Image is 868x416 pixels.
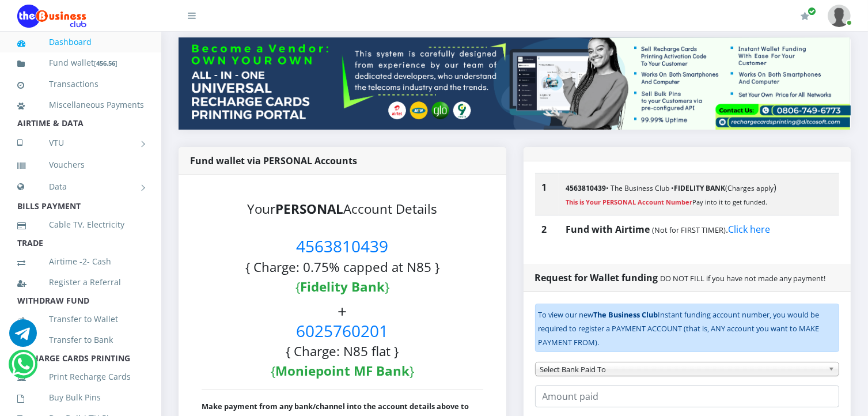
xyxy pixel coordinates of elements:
[566,183,774,193] small: • The Business Club • (Charges apply
[661,273,826,283] small: DO NOT FILL if you have not made any payment!
[17,71,144,97] a: Transactions
[12,359,35,378] a: Chat for support
[540,362,824,376] span: Select Bank Paid To
[566,183,606,193] b: 4563810439
[9,328,37,347] a: Chat for support
[17,306,144,332] a: Transfer to Wallet
[17,211,144,238] a: Cable TV, Electricity
[245,258,439,276] small: { Charge: 0.75% capped at N85 }
[179,37,851,130] img: multitenant_rcp.png
[566,198,767,206] small: Pay into it to get funded.
[535,173,559,215] th: 1
[808,7,816,16] span: Renew/Upgrade Subscription
[17,364,144,390] a: Print Recharge Cards
[17,269,144,296] a: Register a Referral
[17,172,144,201] a: Data
[652,225,726,235] small: (Not for FIRST TIMER)
[286,342,399,360] small: { Charge: N85 flat }
[566,198,692,206] strong: This is Your PERSONAL Account Number
[728,223,770,236] a: Click here
[96,59,115,67] b: 456.56
[271,362,414,380] small: { }
[801,12,809,21] i: Renew/Upgrade Subscription
[275,200,343,218] b: PERSONAL
[17,128,144,157] a: VTU
[674,183,725,193] b: FIDELITY BANK
[295,278,389,296] small: { }
[539,309,820,347] small: To view our new Instant funding account number, you would be required to register a PAYMENT ACCOU...
[17,327,144,353] a: Transfer to Bank
[296,320,388,342] span: 6025760201
[566,223,650,236] b: Fund with Airtime
[94,59,117,67] small: [ ]
[17,92,144,118] a: Miscellaneous Payments
[17,50,144,77] a: Fund wallet[456.56]
[17,384,144,411] a: Buy Bulk Pins
[17,29,144,55] a: Dashboard
[202,302,483,379] h3: +
[17,248,144,275] a: Airtime -2- Cash
[535,215,559,244] th: 2
[300,278,385,296] b: Fidelity Bank
[190,154,357,167] strong: Fund wallet via PERSONAL Accounts
[559,173,839,215] td: )
[17,152,144,178] a: Vouchers
[535,271,658,284] strong: Request for Wallet funding
[594,309,658,320] b: The Business Club
[296,235,388,257] span: 4563810439
[559,215,839,244] td: .
[275,362,410,380] b: Moniepoint MF Bank
[828,5,851,27] img: User
[17,5,86,28] img: Logo
[247,200,437,218] small: Your Account Details
[535,385,840,407] input: Amount paid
